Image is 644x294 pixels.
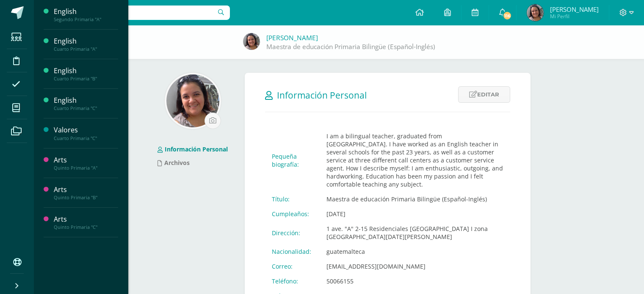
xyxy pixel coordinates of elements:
[320,221,510,244] td: 1 ave. "A" 2-15 Residenciales [GEOGRAPHIC_DATA] I zona [GEOGRAPHIC_DATA][DATE][PERSON_NAME]
[54,214,118,230] a: ArtsQuinto Primaria "C"
[320,274,510,289] td: 50066155
[54,155,118,171] a: ArtsQuinto Primaria "A"
[54,96,118,111] a: EnglishCuarto Primaria "C"
[166,74,219,127] img: a04270b796aa1e069e79dc26dbcf96db.png
[458,86,510,103] a: Editar
[320,259,510,274] td: [EMAIL_ADDRESS][DOMAIN_NAME]
[503,11,512,20] span: 116
[265,221,320,244] td: Dirección:
[54,66,118,82] a: EnglishCuarto Primaria "B"
[320,129,510,192] td: I am a bilingual teacher, graduated from [GEOGRAPHIC_DATA]. I have worked as an English teacher i...
[158,145,228,153] a: Información Personal
[266,42,435,51] a: Maestra de educación Primaria Bilingüe (Español-Inglés)
[243,33,260,50] img: 066e979071ea18f9c4515e0abac91b39.png
[265,129,320,192] td: Pequeña biografía:
[320,206,510,221] td: [DATE]
[54,135,118,141] div: Cuarto Primaria "C"
[54,76,118,82] div: Cuarto Primaria "B"
[54,36,118,52] a: EnglishCuarto Primaria "A"
[265,244,320,259] td: Nacionalidad:
[54,7,118,22] a: EnglishSegundo Primaria "A"
[54,46,118,52] div: Cuarto Primaria "A"
[54,195,118,201] div: Quinto Primaria "B"
[54,165,118,171] div: Quinto Primaria "A"
[54,224,118,230] div: Quinto Primaria "C"
[54,66,118,76] div: English
[54,214,118,224] div: Arts
[265,192,320,206] td: Título:
[158,159,190,167] a: Archivos
[266,33,318,42] a: [PERSON_NAME]
[320,244,510,259] td: guatemalteca
[39,5,230,20] input: Busca un usuario...
[320,192,510,206] td: Maestra de educación Primaria Bilingüe (Español-Inglés)
[277,89,367,101] span: Información Personal
[550,13,599,20] span: Mi Perfil
[54,155,118,165] div: Arts
[265,206,320,221] td: Cumpleaños:
[265,259,320,274] td: Correo:
[550,5,599,14] span: [PERSON_NAME]
[54,96,118,105] div: English
[54,125,118,141] a: ValoresCuarto Primaria "C"
[54,125,118,135] div: Valores
[54,7,118,16] div: English
[54,105,118,111] div: Cuarto Primaria "C"
[265,274,320,289] td: Teléfono:
[54,16,118,22] div: Segundo Primaria "A"
[527,4,544,21] img: 066e979071ea18f9c4515e0abac91b39.png
[54,185,118,195] div: Arts
[54,36,118,46] div: English
[54,185,118,201] a: ArtsQuinto Primaria "B"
